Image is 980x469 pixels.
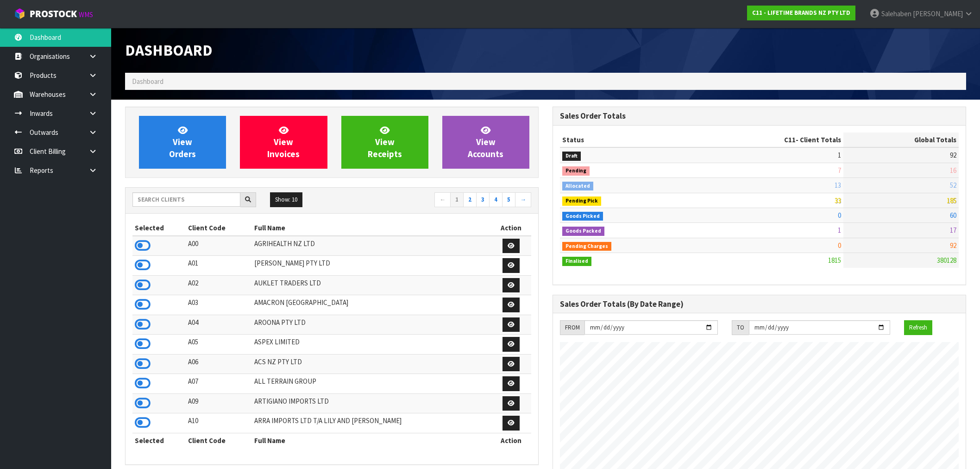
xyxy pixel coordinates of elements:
[732,320,749,335] div: TO
[476,192,490,207] a: 3
[752,9,850,17] strong: C11 - LIFETIME BRANDS NZ PTY LTD
[562,227,604,236] span: Goods Packed
[252,236,491,256] td: AGRIHEALTH NZ LTD
[252,315,491,335] td: AROONA PTY LTD
[368,125,402,159] span: View Receipts
[450,192,464,207] a: 1
[838,151,841,159] span: 1
[252,413,491,433] td: ARRA IMPORTS LTD T/A LILY AND [PERSON_NAME]
[950,166,956,175] span: 16
[252,374,491,394] td: ALL TERRAIN GROUP
[950,241,956,250] span: 92
[252,335,491,355] td: ASPEX LIMITED
[562,242,611,251] span: Pending Charges
[240,116,327,169] a: ViewInvoices
[838,211,841,220] span: 0
[838,226,841,234] span: 1
[252,433,491,448] th: Full Name
[838,241,841,250] span: 0
[835,181,841,190] span: 13
[14,8,25,19] img: cube-alt.png
[828,256,841,265] span: 1815
[442,116,529,169] a: ViewAccounts
[784,135,796,144] span: C11
[562,257,591,266] span: Finalised
[560,112,959,120] h3: Sales Order Totals
[463,192,477,207] a: 2
[270,192,302,207] button: Show: 10
[562,166,590,176] span: Pending
[252,221,491,235] th: Full Name
[186,256,252,276] td: A01
[267,125,300,159] span: View Invoices
[904,320,932,335] button: Refresh
[186,393,252,413] td: A09
[838,166,841,175] span: 7
[339,192,531,209] nav: Page navigation
[950,211,956,220] span: 60
[913,9,963,18] span: [PERSON_NAME]
[881,9,911,18] span: Salehaben
[515,192,531,207] a: →
[186,354,252,374] td: A06
[434,192,451,207] a: ←
[252,275,491,295] td: AUKLET TRADERS LTD
[491,221,531,235] th: Action
[132,77,163,86] span: Dashboard
[562,152,581,161] span: Draft
[843,133,959,147] th: Global Totals
[132,433,186,448] th: Selected
[692,133,844,147] th: - Client Totals
[186,374,252,394] td: A07
[186,413,252,433] td: A10
[186,335,252,355] td: A05
[252,256,491,276] td: [PERSON_NAME] PTY LTD
[186,433,252,448] th: Client Code
[491,433,531,448] th: Action
[186,236,252,256] td: A00
[562,196,601,206] span: Pending Pick
[489,192,503,207] a: 4
[186,275,252,295] td: A02
[252,295,491,315] td: AMACRON [GEOGRAPHIC_DATA]
[169,125,196,159] span: View Orders
[950,151,956,159] span: 92
[502,192,515,207] a: 5
[125,40,213,60] span: Dashboard
[468,125,503,159] span: View Accounts
[950,181,956,190] span: 52
[950,226,956,234] span: 17
[132,221,186,235] th: Selected
[132,192,240,207] input: Search clients
[562,212,603,221] span: Goods Picked
[252,354,491,374] td: ACS NZ PTY LTD
[947,196,956,205] span: 185
[341,116,428,169] a: ViewReceipts
[560,320,584,335] div: FROM
[835,196,841,205] span: 33
[139,116,226,169] a: ViewOrders
[560,300,959,309] h3: Sales Order Totals (By Date Range)
[562,182,593,191] span: Allocated
[30,8,77,20] span: ProStock
[252,393,491,413] td: ARTIGIANO IMPORTS LTD
[186,295,252,315] td: A03
[186,221,252,235] th: Client Code
[937,256,956,265] span: 380128
[747,6,855,20] a: C11 - LIFETIME BRANDS NZ PTY LTD
[79,10,93,19] small: WMS
[560,133,692,147] th: Status
[186,315,252,335] td: A04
